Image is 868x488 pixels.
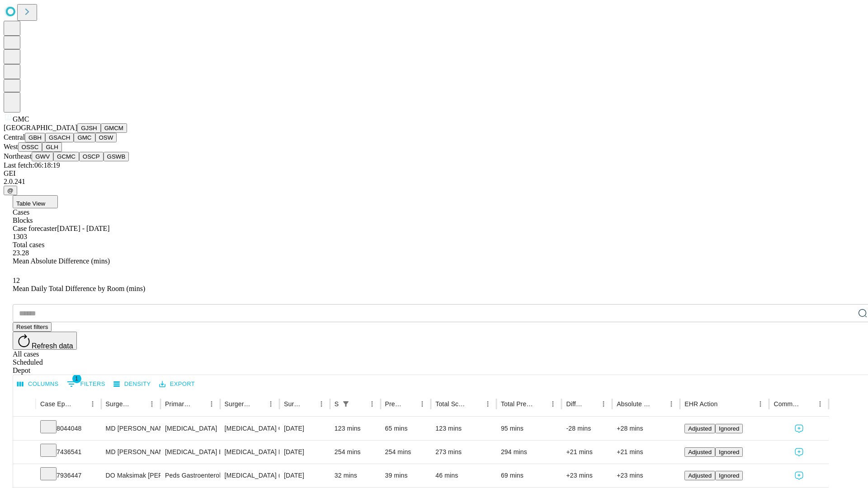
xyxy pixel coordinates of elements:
[13,195,58,208] button: Table View
[617,464,675,487] div: +23 mins
[65,377,108,391] button: Show filters
[501,417,557,440] div: 95 mins
[416,398,429,410] button: Menu
[469,398,481,410] button: Sort
[106,464,156,487] div: DO Maksimak [PERSON_NAME]
[15,377,61,391] button: Select columns
[13,249,29,257] span: 23.28
[77,123,101,133] button: GJSH
[688,472,712,479] span: Adjusted
[597,398,610,410] button: Menu
[72,374,81,383] span: 1
[32,152,53,161] button: GWV
[665,398,678,410] button: Menu
[617,400,651,408] div: Absolute Difference
[16,200,45,207] span: Table View
[718,398,731,410] button: Sort
[106,441,156,464] div: MD [PERSON_NAME]
[111,377,153,391] button: Density
[335,400,339,408] div: Scheduled In Room Duration
[225,400,251,408] div: Surgery Name
[13,241,44,249] span: Total cases
[225,417,275,440] div: [MEDICAL_DATA] OF SKIN ABDOMINAL
[481,398,494,410] button: Menu
[74,398,86,410] button: Sort
[95,133,117,142] button: OSW
[566,400,584,408] div: Difference
[13,257,110,265] span: Mean Absolute Difference (mins)
[40,464,97,487] div: 7936447
[774,400,800,408] div: Comments
[40,400,73,408] div: Case Epic Id
[165,417,215,440] div: [MEDICAL_DATA]
[79,152,104,161] button: OSCP
[435,400,468,408] div: Total Scheduled Duration
[652,398,665,410] button: Sort
[385,441,427,464] div: 254 mins
[106,400,132,408] div: Surgeon Name
[547,398,559,410] button: Menu
[534,398,547,410] button: Sort
[719,425,739,432] span: Ignored
[719,472,739,479] span: Ignored
[225,464,275,487] div: [MEDICAL_DATA] (EGD), FLEXIBLE, TRANSORAL, WITH [MEDICAL_DATA] SINGLE OR MULTIPLE
[13,332,77,350] button: Refresh data
[754,398,767,410] button: Menu
[585,398,597,410] button: Sort
[284,464,325,487] div: [DATE]
[566,464,608,487] div: +23 mins
[25,133,45,142] button: GBH
[252,398,264,410] button: Sort
[42,142,61,152] button: GLH
[340,398,352,410] div: 1 active filter
[684,400,717,408] div: EHR Action
[146,398,158,410] button: Menu
[205,398,218,410] button: Menu
[16,324,48,330] span: Reset filters
[18,421,31,437] button: Expand
[104,152,129,161] button: GSWB
[32,342,73,350] span: Refresh data
[86,398,99,410] button: Menu
[715,471,743,480] button: Ignored
[193,398,205,410] button: Sort
[74,133,95,142] button: GMC
[566,417,608,440] div: -28 mins
[284,417,325,440] div: [DATE]
[688,425,712,432] span: Adjusted
[264,398,277,410] button: Menu
[106,417,156,440] div: MD [PERSON_NAME] [PERSON_NAME] Md
[684,424,715,433] button: Adjusted
[57,225,109,232] span: [DATE] - [DATE]
[801,398,814,410] button: Sort
[435,464,492,487] div: 46 mins
[13,233,27,240] span: 1303
[165,464,215,487] div: Peds Gastroenterology
[315,398,328,410] button: Menu
[53,152,79,161] button: GCMC
[45,133,74,142] button: GSACH
[7,187,14,194] span: @
[501,464,557,487] div: 69 mins
[501,400,533,408] div: Total Predicted Duration
[40,441,97,464] div: 7436541
[18,142,42,152] button: OSSC
[719,449,739,455] span: Ignored
[13,225,57,232] span: Case forecaster
[617,441,675,464] div: +21 mins
[335,441,376,464] div: 254 mins
[385,417,427,440] div: 65 mins
[101,123,127,133] button: GMCM
[4,133,25,141] span: Central
[684,447,715,457] button: Adjusted
[4,169,864,178] div: GEI
[340,398,352,410] button: Show filters
[385,400,403,408] div: Predicted In Room Duration
[4,186,17,195] button: @
[4,161,60,169] span: Last fetch: 06:18:19
[157,377,197,391] button: Export
[40,417,97,440] div: 8044048
[165,400,191,408] div: Primary Service
[18,468,31,484] button: Expand
[18,445,31,460] button: Expand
